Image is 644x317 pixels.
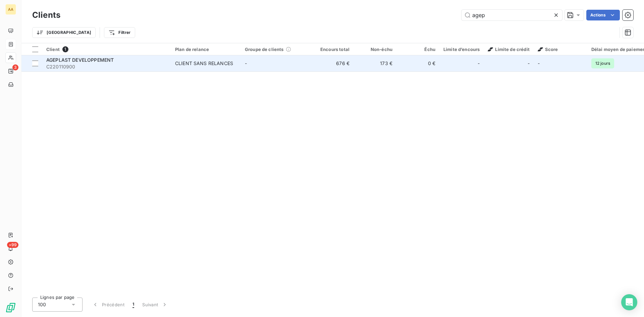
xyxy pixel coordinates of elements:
[46,57,114,63] span: AGEPLAST DEVELOPPEMENT
[32,27,96,38] button: [GEOGRAPHIC_DATA]
[88,298,128,312] button: Précédent
[38,301,46,308] span: 100
[400,47,435,52] div: Échu
[138,298,172,312] button: Suivant
[46,47,60,52] span: Client
[175,60,233,67] div: CLIENT SANS RELANCES
[462,10,562,20] input: Rechercher
[46,63,167,70] span: C220110900
[621,294,637,310] div: Open Intercom Messenger
[128,298,138,312] button: 1
[586,10,620,20] button: Actions
[104,27,135,38] button: Filtrer
[311,55,354,71] td: 676 €
[5,302,16,313] img: Logo LeanPay
[591,58,614,68] span: 12 jours
[354,55,396,71] td: 173 €
[32,9,60,21] h3: Clients
[315,47,350,52] div: Encours total
[538,60,540,66] span: -
[245,60,247,66] span: -
[443,47,480,52] div: Limite d’encours
[175,47,237,52] div: Plan de relance
[538,47,558,52] span: Score
[5,4,16,15] div: AA
[7,242,18,248] span: +99
[132,301,134,308] span: 1
[12,64,18,70] span: 3
[488,47,529,52] span: Limite de crédit
[396,55,439,71] td: 0 €
[358,47,392,52] div: Non-échu
[62,46,68,52] span: 1
[478,60,480,67] span: -
[245,47,284,52] span: Groupe de clients
[528,60,530,67] span: -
